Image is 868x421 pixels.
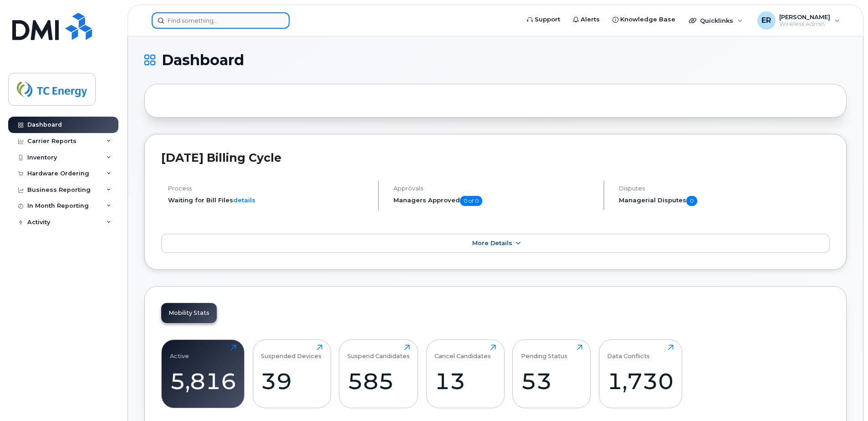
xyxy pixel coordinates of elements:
[170,344,189,359] div: Active
[233,196,255,204] a: details
[434,344,491,359] div: Cancel Candidates
[261,344,322,403] a: Suspended Devices39
[686,196,697,206] span: 0
[347,344,410,403] a: Suspend Candidates585
[162,53,244,67] span: Dashboard
[347,344,410,359] div: Suspend Candidates
[619,196,830,206] h5: Managerial Disputes
[261,344,322,359] div: Suspended Devices
[170,368,236,395] div: 5,816
[607,368,674,395] div: 1,730
[434,344,496,403] a: Cancel Candidates13
[607,344,650,359] div: Data Conflicts
[261,368,322,395] div: 39
[168,196,370,205] li: Waiting for Bill Files
[460,196,482,206] span: 0 of 0
[828,381,861,414] iframe: Messenger Launcher
[393,196,596,206] h5: Managers Approved
[434,368,496,395] div: 13
[521,344,567,359] div: Pending Status
[521,368,582,395] div: 53
[619,185,830,192] h4: Disputes
[170,344,236,403] a: Active5,816
[393,185,596,192] h4: Approvals
[607,344,674,403] a: Data Conflicts1,730
[161,151,830,164] h2: [DATE] Billing Cycle
[521,344,582,403] a: Pending Status53
[347,368,410,395] div: 585
[472,240,512,246] span: More Details
[168,185,370,192] h4: Process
